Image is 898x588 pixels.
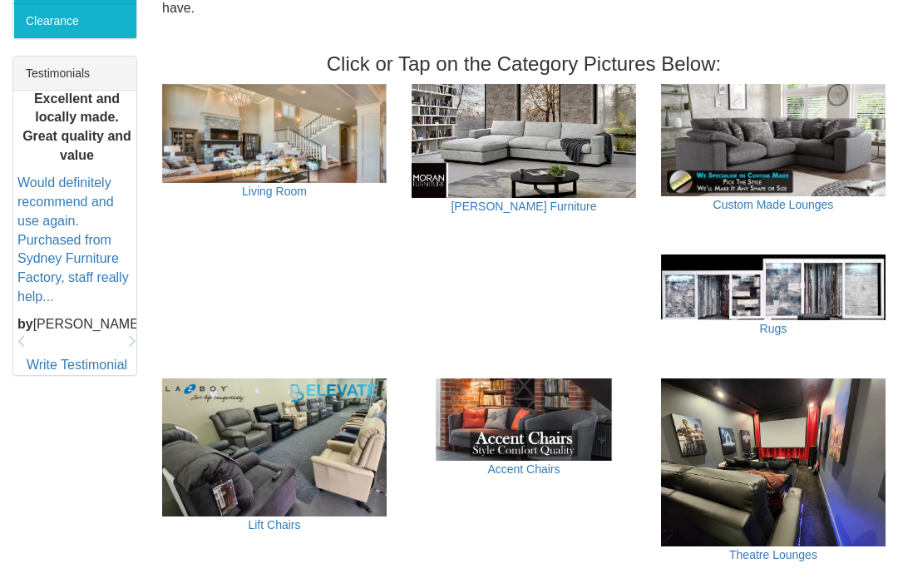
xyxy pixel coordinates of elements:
img: Theatre Lounges [661,378,886,546]
img: Rugs [661,254,886,320]
a: Would definitely recommend and use again. Purchased from Sydney Furniture Factory, staff really h... [17,175,129,304]
b: Excellent and locally made. Great quality and value [22,91,131,163]
img: Moran Furniture [412,84,636,198]
a: Custom Made Lounges [713,198,834,211]
b: by [17,317,33,331]
a: Write Testimonial [27,358,127,372]
h3: Click or Tap on the Category Pictures Below: [162,53,886,75]
img: Custom Made Lounges [661,84,886,196]
a: Rugs [760,322,787,335]
a: Clearance [13,3,136,38]
a: Theatre Lounges [729,548,817,561]
div: Testimonials [13,57,136,91]
a: [PERSON_NAME] Furniture [451,200,596,213]
p: [PERSON_NAME] [17,315,136,334]
a: Lift Chairs [248,518,300,531]
img: Living Room [162,84,387,183]
img: Accent Chairs [412,378,636,461]
a: Living Room [242,185,307,198]
a: Accent Chairs [487,462,560,476]
img: Lift Chairs [162,378,387,516]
